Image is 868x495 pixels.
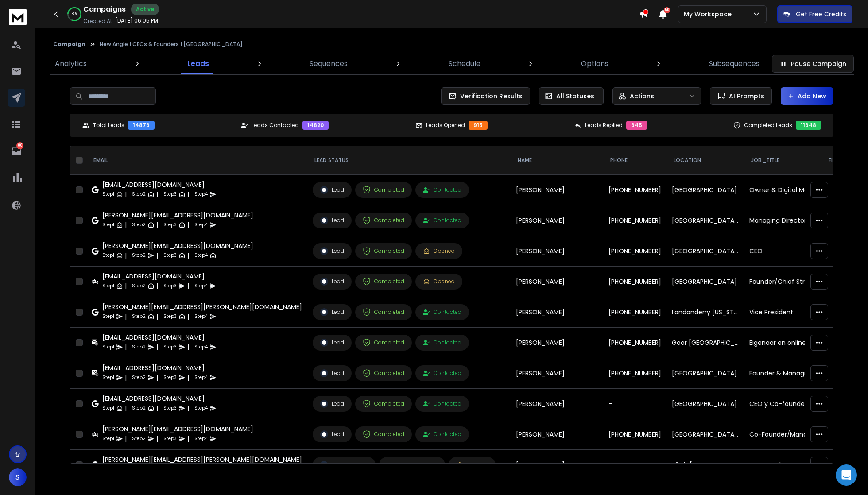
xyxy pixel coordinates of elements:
div: 14876 [128,121,155,130]
div: Lead [320,186,344,194]
div: [PERSON_NAME][EMAIL_ADDRESS][PERSON_NAME][DOMAIN_NAME] [102,455,302,464]
p: Actions [630,92,654,101]
p: Step 1 [102,251,114,260]
td: Fürth [GEOGRAPHIC_DATA] [GEOGRAPHIC_DATA] [666,450,744,480]
div: Completed [363,247,404,255]
a: Options [576,53,614,74]
p: | [125,434,127,443]
div: Contacted [423,339,461,346]
p: Analytics [55,58,87,69]
p: Step 3 [163,251,177,260]
td: - [603,450,666,480]
p: Step 3 [163,434,177,443]
div: Lead [320,400,344,408]
p: | [187,312,189,321]
div: Contacted [423,186,461,193]
div: Completed [363,430,404,438]
div: Lead [320,339,344,347]
td: [PHONE_NUMBER] [603,205,666,236]
p: Step 2 [132,220,146,229]
th: LEAD STATUS [307,146,511,175]
p: Schedule [449,58,480,69]
p: Step 4 [194,220,208,229]
td: [PHONE_NUMBER] [603,358,666,389]
div: Lead [320,430,344,438]
button: S [9,468,27,486]
p: | [156,220,158,229]
td: [PERSON_NAME] [511,358,603,389]
p: 80 [16,142,23,149]
p: Leads Replied [585,122,623,129]
p: Step 4 [194,251,208,260]
p: Subsequences [709,58,759,69]
div: [PERSON_NAME][EMAIL_ADDRESS][DOMAIN_NAME] [102,211,253,220]
div: Opened [456,461,488,468]
p: | [156,404,158,413]
p: Step 4 [194,373,208,382]
p: Step 1 [102,312,114,321]
a: Subsequences [704,53,765,74]
p: Leads Contacted [252,122,299,129]
td: Londonderry [US_STATE] [GEOGRAPHIC_DATA] [666,297,744,328]
p: | [187,404,189,413]
td: Vice President [744,297,821,328]
th: location [666,146,744,175]
p: | [125,404,127,413]
p: Step 4 [194,343,208,352]
p: | [125,312,127,321]
div: 645 [626,121,647,130]
p: New Angle | CEOs & Founders | [GEOGRAPHIC_DATA] [100,41,243,48]
p: | [187,190,189,199]
a: Schedule [443,53,486,74]
div: [EMAIL_ADDRESS][DOMAIN_NAME] [102,394,217,403]
p: Step 2 [132,404,146,413]
p: | [187,220,189,229]
p: | [156,373,158,382]
p: Step 2 [132,251,146,260]
div: Lead [320,369,344,377]
div: [PERSON_NAME][EMAIL_ADDRESS][DOMAIN_NAME] [102,425,253,433]
div: Contacted [423,370,461,377]
div: 14820 [302,121,329,130]
td: Goor [GEOGRAPHIC_DATA] [GEOGRAPHIC_DATA] [666,328,744,358]
p: | [187,343,189,352]
p: | [125,251,127,260]
a: Sequences [304,53,353,74]
td: [PERSON_NAME] [511,419,603,450]
p: Step 4 [194,282,208,290]
p: | [125,190,127,199]
p: | [156,312,158,321]
p: [DATE] 06:05 PM [115,17,158,24]
p: | [156,434,158,443]
p: Step 1 [102,404,114,413]
p: Step 4 [194,190,208,199]
p: Step 1 [102,220,114,229]
td: [GEOGRAPHIC_DATA] [666,267,744,297]
div: Completed [363,400,404,408]
p: Leads Opened [426,122,465,129]
td: [GEOGRAPHIC_DATA] [GEOGRAPHIC_DATA] [GEOGRAPHIC_DATA] [666,205,744,236]
p: Step 2 [132,312,146,321]
td: [PERSON_NAME] [511,450,603,480]
a: 80 [8,142,25,160]
p: Step 1 [102,190,114,199]
p: Completed Leads [744,122,792,129]
div: Lead [320,278,344,286]
p: | [187,434,189,443]
td: [GEOGRAPHIC_DATA][PERSON_NAME] [666,236,744,267]
td: [PHONE_NUMBER] [603,236,666,267]
p: | [125,343,127,352]
div: Reply Received [387,461,438,468]
p: Step 1 [102,282,114,290]
div: Completed [363,217,404,224]
div: Contacted [423,217,461,224]
p: Step 4 [194,312,208,321]
td: Co-Founder/Managing Partner [744,419,821,450]
div: 915 [469,121,488,130]
p: Step 3 [163,220,177,229]
p: Sequences [310,58,348,69]
p: | [125,373,127,382]
div: [EMAIL_ADDRESS][DOMAIN_NAME] [102,180,217,189]
button: AI Prompts [710,87,772,105]
div: Contacted [423,400,461,407]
